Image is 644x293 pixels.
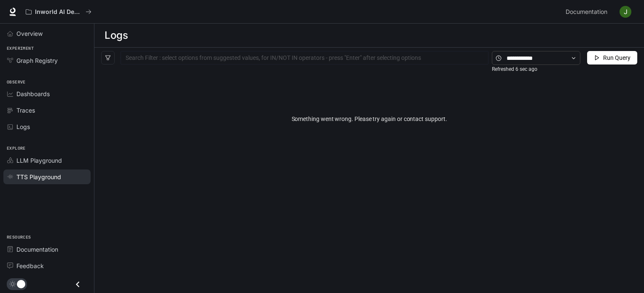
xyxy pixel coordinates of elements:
[16,245,58,254] span: Documentation
[566,7,607,17] span: Documentation
[292,114,447,124] span: Something went wrong. Please try again or contact support.
[3,53,91,68] a: Graph Registry
[3,26,91,41] a: Overview
[16,261,44,270] span: Feedback
[3,153,91,168] a: LLM Playground
[16,122,30,131] span: Logs
[16,29,43,38] span: Overview
[620,6,631,18] img: User avatar
[3,242,91,257] a: Documentation
[492,65,537,73] article: Refreshed 6 sec ago
[587,51,637,65] button: Run Query
[3,86,91,101] a: Dashboards
[16,56,58,65] span: Graph Registry
[35,8,82,16] p: Inworld AI Demos
[3,258,91,273] a: Feedback
[562,3,614,20] a: Documentation
[101,51,115,65] button: filter
[16,172,61,181] span: TTS Playground
[22,3,95,20] button: All workspaces
[16,156,62,165] span: LLM Playground
[3,119,91,134] a: Logs
[16,89,50,98] span: Dashboards
[68,276,87,293] button: Close drawer
[603,53,631,62] span: Run Query
[3,169,91,184] a: TTS Playground
[3,103,91,118] a: Traces
[105,27,128,44] h1: Logs
[105,55,111,61] span: filter
[16,106,35,115] span: Traces
[617,3,634,20] button: User avatar
[17,279,25,288] span: Dark mode toggle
